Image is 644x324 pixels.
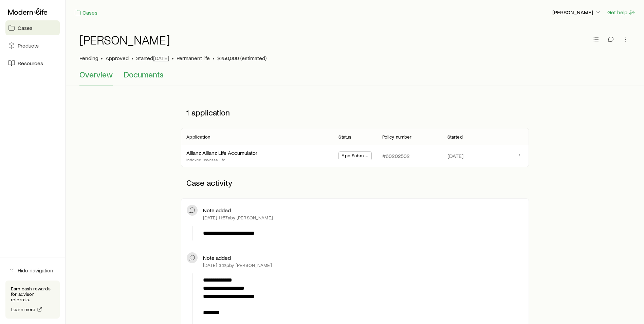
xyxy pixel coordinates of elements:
a: Allianz Allianz Life Accumulator [186,149,257,156]
span: Cases [18,24,33,31]
span: Resources [18,60,43,67]
p: Started [447,134,463,140]
p: [PERSON_NAME] [552,9,601,16]
p: Pending [79,55,98,61]
a: Cases [74,9,98,17]
span: Overview [79,70,113,79]
div: Earn cash rewards for advisor referrals.Learn more [5,281,60,319]
span: $250,000 (estimated) [217,55,266,61]
span: [DATE] [447,152,463,159]
span: Products [18,42,39,49]
span: • [172,55,174,61]
span: Documents [124,70,164,79]
p: Case activity [181,173,529,193]
button: [PERSON_NAME] [552,8,602,17]
button: Hide navigation [5,263,60,278]
a: Products [5,38,60,53]
a: Resources [5,56,60,71]
p: Application [186,134,210,140]
span: • [101,55,103,61]
span: Approved [106,55,129,61]
p: Policy number [382,134,412,140]
span: Permanent life [177,55,210,61]
p: Indexed universal life [186,157,257,162]
h1: [PERSON_NAME] [79,33,170,47]
button: Get help [607,8,636,16]
span: Hide navigation [18,267,53,274]
span: • [131,55,133,61]
span: • [213,55,215,61]
a: Cases [5,20,60,35]
div: Allianz Allianz Life Accumulator [186,149,257,157]
p: #60202502 [382,152,410,159]
p: 1 application [181,102,529,123]
p: Status [338,134,351,140]
p: Earn cash rewards for advisor referrals. [11,286,54,302]
p: [DATE] 11:57a by [PERSON_NAME] [203,215,273,220]
p: Note added [203,207,231,214]
p: Note added [203,254,231,261]
p: Started [136,55,169,61]
p: [DATE] 3:12p by [PERSON_NAME] [203,263,272,268]
div: Case details tabs [79,70,630,86]
span: [DATE] [153,55,169,61]
span: App Submitted [342,153,368,160]
span: Learn more [11,307,36,312]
